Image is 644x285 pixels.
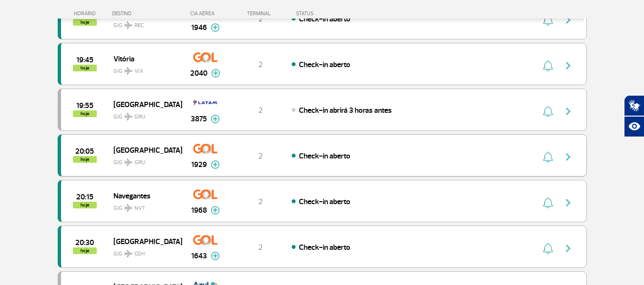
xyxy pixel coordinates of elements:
span: 2025-10-01 20:15:00 [76,194,93,200]
img: seta-direita-painel-voo.svg [562,106,574,117]
img: seta-direita-painel-voo.svg [562,151,574,163]
span: Check-in abrirá 3 horas antes [299,106,392,115]
div: STATUS [291,10,369,17]
span: GRU [134,158,145,167]
span: 2 [258,60,263,69]
span: NVT [134,204,145,213]
img: destiny_airplane.svg [124,113,133,120]
div: TERMINAL [229,10,291,17]
div: HORÁRIO [61,10,112,17]
span: 2025-10-01 19:55:00 [76,102,93,109]
img: mais-info-painel-voo.svg [211,206,220,215]
img: destiny_airplane.svg [124,21,133,29]
span: [GEOGRAPHIC_DATA] [113,98,174,110]
img: mais-info-painel-voo.svg [211,115,220,123]
button: Abrir tradutor de língua de sinais. [624,95,644,116]
span: 3875 [191,113,207,125]
span: 2 [258,106,263,115]
span: 1946 [191,22,207,33]
span: 2025-10-01 19:45:00 [76,57,93,63]
span: Vitória [113,52,174,65]
span: Check-in aberto [299,243,350,252]
span: hoje [73,65,97,71]
span: 2 [258,14,263,24]
img: sino-painel-voo.svg [543,106,553,117]
div: Plugin de acessibilidade da Hand Talk. [624,95,644,137]
img: mais-info-painel-voo.svg [211,23,220,32]
span: 2 [258,197,263,206]
span: GIG [113,245,174,258]
img: seta-direita-painel-voo.svg [562,60,574,71]
span: GIG [113,199,174,213]
img: sino-painel-voo.svg [543,197,553,208]
img: destiny_airplane.svg [124,158,133,166]
span: [GEOGRAPHIC_DATA] [113,144,174,156]
img: sino-painel-voo.svg [543,151,553,163]
span: hoje [73,110,97,117]
img: destiny_airplane.svg [124,204,133,212]
span: 2 [258,151,263,161]
span: hoje [73,247,97,254]
img: mais-info-painel-voo.svg [211,69,220,78]
img: mais-info-painel-voo.svg [211,252,220,260]
img: seta-direita-painel-voo.svg [562,243,574,254]
span: CGH [134,250,145,258]
span: 2025-10-01 20:30:00 [75,239,94,246]
span: Navegantes [113,189,174,202]
span: hoje [73,156,97,163]
span: 1643 [191,250,207,262]
span: Check-in aberto [299,197,350,206]
span: VIX [134,67,143,76]
span: Check-in aberto [299,60,350,69]
div: CIA AÉREA [182,10,229,17]
span: [GEOGRAPHIC_DATA] [113,235,174,247]
img: destiny_airplane.svg [124,250,133,257]
span: 1929 [191,159,207,170]
span: Check-in aberto [299,151,350,161]
img: sino-painel-voo.svg [543,243,553,254]
div: DESTINO [112,10,182,17]
img: mais-info-painel-voo.svg [211,160,220,169]
span: Check-in aberto [299,14,350,24]
img: seta-direita-painel-voo.svg [562,197,574,208]
span: GIG [113,153,174,167]
span: GIG [113,108,174,121]
span: 1968 [191,205,207,216]
span: GIG [113,62,174,76]
span: 2040 [190,68,207,79]
span: 2025-10-01 20:05:00 [75,148,94,155]
span: GRU [134,113,145,121]
span: hoje [73,202,97,208]
img: sino-painel-voo.svg [543,60,553,71]
button: Abrir recursos assistivos. [624,116,644,137]
img: destiny_airplane.svg [124,67,133,75]
span: REC [134,21,144,30]
span: 2 [258,243,263,252]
